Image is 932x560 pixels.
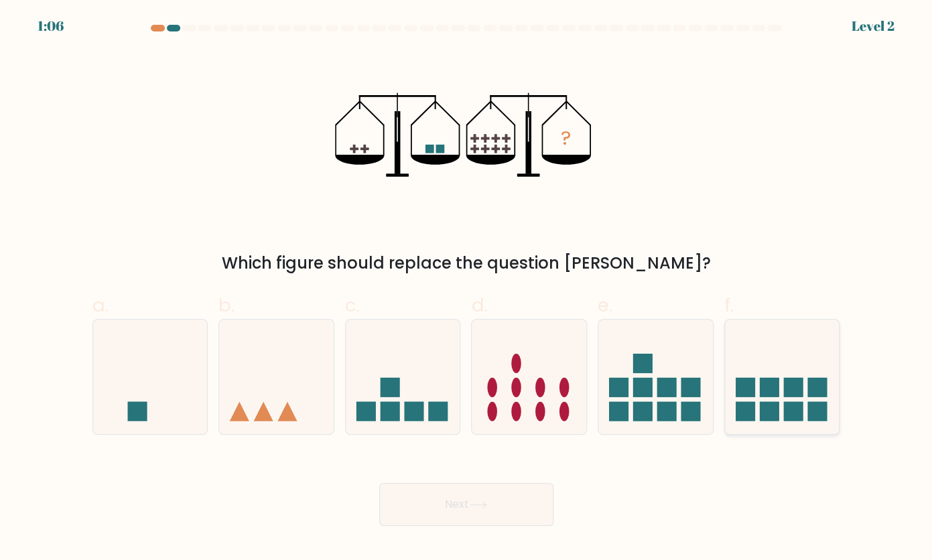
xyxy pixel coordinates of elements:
[38,16,64,36] div: 1:06
[724,292,734,318] span: f.
[218,292,235,318] span: b.
[345,292,360,318] span: c.
[379,483,553,526] button: Next
[92,292,109,318] span: a.
[101,251,832,275] div: Which figure should replace the question [PERSON_NAME]?
[561,124,571,151] tspan: ?
[852,16,894,36] div: Level 2
[471,292,487,318] span: d.
[598,292,612,318] span: e.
